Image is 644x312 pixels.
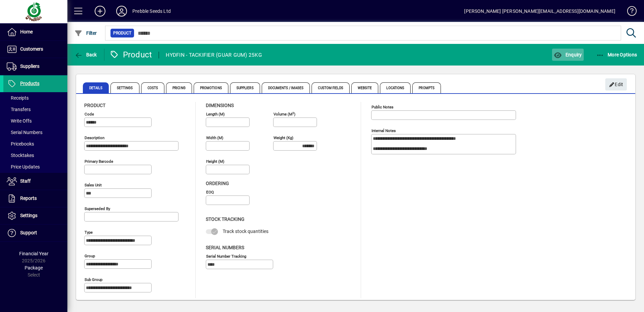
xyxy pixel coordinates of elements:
mat-label: Weight (Kg) [273,135,293,140]
sup: 3 [292,111,294,114]
span: Locations [380,82,411,93]
mat-label: Group [85,254,95,258]
a: Transfers [3,104,67,115]
span: Stocktakes [7,153,34,158]
span: Suppliers [230,82,260,93]
mat-label: Type [85,230,93,235]
span: Serial Numbers [7,130,42,135]
span: Pricing [166,82,192,93]
span: Filter [74,30,97,36]
mat-label: Public Notes [372,105,393,109]
span: Details [83,82,109,93]
mat-label: Volume (m ) [273,112,295,116]
mat-label: Internal Notes [372,128,396,133]
span: Edit [609,79,623,90]
span: Ordering [206,181,229,186]
a: Settings [3,207,67,224]
a: Customers [3,41,67,58]
div: Prebble Seeds Ltd [132,6,171,17]
mat-label: Superseded by [85,206,110,211]
div: HYDFIN - TACKIFIER (GUAR GUM) 25KG [166,50,262,60]
span: Reports [20,196,37,201]
mat-label: EOQ [206,190,214,194]
span: Price Updates [7,164,40,170]
a: Knowledge Base [622,1,636,23]
span: Products [20,81,39,86]
span: Staff [20,178,31,184]
span: Support [20,230,37,235]
span: Prompts [412,82,441,93]
mat-label: Sub group [85,277,102,282]
span: Product [84,103,105,108]
span: Promotions [194,82,228,93]
a: Receipts [3,92,67,104]
a: Price Updates [3,161,67,173]
span: Costs [141,82,165,93]
button: Add [89,5,111,17]
a: Suppliers [3,58,67,75]
mat-label: Serial Number tracking [206,254,246,258]
span: Enquiry [554,52,582,57]
span: Custom Fields [312,82,349,93]
span: Home [20,29,33,34]
button: Back [73,49,99,61]
span: Settings [20,213,37,218]
span: Suppliers [20,63,39,69]
a: Serial Numbers [3,127,67,138]
span: Website [351,82,379,93]
span: Transfers [7,107,31,112]
mat-label: Description [85,135,104,140]
mat-label: Width (m) [206,135,223,140]
a: Write Offs [3,115,67,127]
span: Settings [110,82,139,93]
span: Financial Year [19,251,49,256]
span: Documents / Images [262,82,310,93]
span: Receipts [7,95,29,101]
div: [PERSON_NAME] [PERSON_NAME][EMAIL_ADDRESS][DOMAIN_NAME] [464,6,615,17]
span: Dimensions [206,103,234,108]
a: Support [3,225,67,241]
mat-label: Primary barcode [85,159,113,164]
span: Track stock quantities [223,229,268,234]
mat-label: Code [85,112,94,116]
span: Stock Tracking [206,216,245,222]
div: Product [109,49,152,60]
app-page-header-button: Back [67,49,104,61]
span: Serial Numbers [206,245,244,250]
span: More Options [596,52,637,57]
span: Package [25,265,43,270]
span: Write Offs [7,118,32,124]
span: Back [74,52,97,57]
button: More Options [594,49,639,61]
button: Filter [73,27,99,39]
a: Pricebooks [3,138,67,150]
a: Home [3,24,67,41]
span: Customers [20,46,43,52]
a: Stocktakes [3,150,67,161]
button: Profile [111,5,132,17]
mat-label: Length (m) [206,112,225,116]
a: Staff [3,173,67,190]
span: Pricebooks [7,141,34,147]
button: Enquiry [552,49,583,61]
span: Product [113,30,131,36]
mat-label: Height (m) [206,159,224,164]
mat-label: Sales unit [85,183,102,187]
a: Reports [3,190,67,207]
button: Edit [605,78,627,90]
